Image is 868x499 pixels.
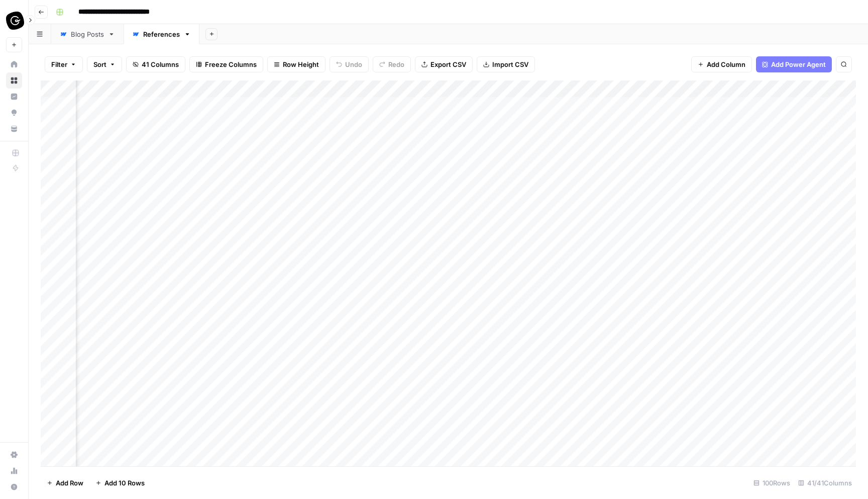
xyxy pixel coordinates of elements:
[41,475,89,491] button: Add Row
[794,475,856,491] div: 41/41 Columns
[6,105,22,121] a: Opportunities
[89,475,151,491] button: Add 10 Rows
[45,56,83,72] button: Filter
[143,29,180,39] div: References
[691,56,752,72] button: Add Column
[71,29,104,39] div: Blog Posts
[205,59,257,69] span: Freeze Columns
[6,479,22,495] button: Help + Support
[756,56,832,72] button: Add Power Agent
[492,59,528,69] span: Import CSV
[126,56,185,72] button: 41 Columns
[283,59,319,69] span: Row Height
[6,56,22,72] a: Home
[477,56,535,72] button: Import CSV
[6,447,22,463] a: Settings
[415,56,473,72] button: Export CSV
[388,59,404,69] span: Redo
[56,478,83,488] span: Add Row
[373,56,411,72] button: Redo
[6,121,22,137] a: Your Data
[51,59,67,69] span: Filter
[6,89,22,105] a: Insights
[93,59,106,69] span: Sort
[51,24,124,44] a: Blog Posts
[6,12,24,30] img: Guru Logo
[771,59,826,69] span: Add Power Agent
[707,59,745,69] span: Add Column
[345,59,362,69] span: Undo
[142,59,179,69] span: 41 Columns
[6,8,22,33] button: Workspace: Guru
[87,56,122,72] button: Sort
[124,24,199,44] a: References
[267,56,325,72] button: Row Height
[430,59,466,69] span: Export CSV
[6,72,22,89] a: Browse
[749,475,794,491] div: 100 Rows
[189,56,263,72] button: Freeze Columns
[104,478,145,488] span: Add 10 Rows
[6,463,22,479] a: Usage
[330,56,369,72] button: Undo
